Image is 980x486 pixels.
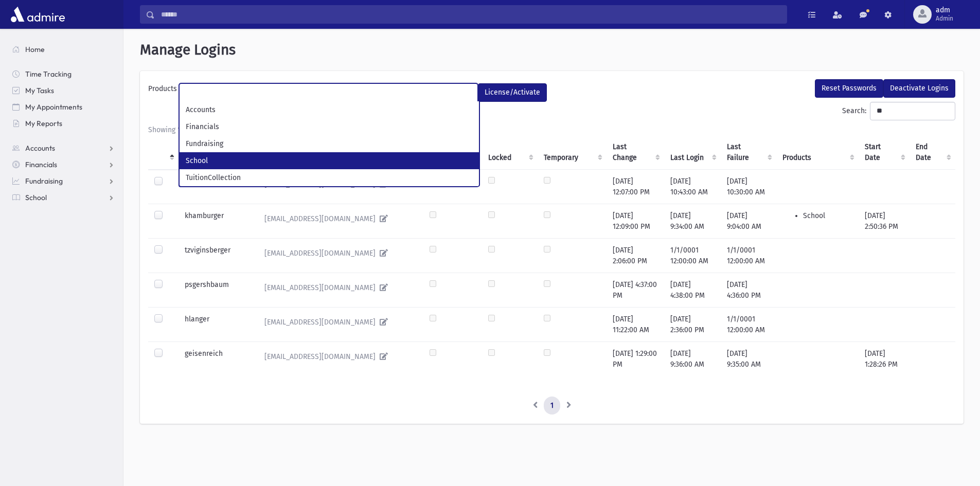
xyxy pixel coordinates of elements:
td: [DATE] 1:28:26 PM [859,341,910,376]
input: Search: [870,102,955,120]
a: My Appointments [4,99,123,115]
span: Financials [25,160,57,169]
span: School [25,193,47,202]
span: Home [25,45,45,54]
th: Last Login : activate to sort column ascending [664,135,721,170]
td: tginsberger [179,169,250,204]
span: My Appointments [25,102,82,112]
span: Fundraising [25,176,63,186]
li: Fundraising [180,135,479,152]
td: 1/1/0001 12:00:00 AM [721,307,777,341]
td: [DATE] 4:38:00 PM [664,273,721,307]
th: Locked : activate to sort column ascending [482,135,537,170]
td: 1/1/0001 12:00:00 AM [664,238,721,273]
td: [DATE] 10:43:00 AM [664,169,721,204]
th: Products : activate to sort column ascending [776,135,859,170]
td: [DATE] 9:04:00 AM [721,204,777,238]
th: Last Change : activate to sort column ascending [607,135,664,170]
td: tzviginsberger [179,238,250,273]
span: My Tasks [25,86,54,95]
span: My Reports [25,119,62,128]
a: Accounts [4,140,123,156]
td: [DATE] 12:09:00 PM [607,204,664,238]
td: [DATE] 4:37:00 PM [607,273,664,307]
img: AdmirePro [8,4,67,25]
input: Search [155,5,787,24]
span: Admin [936,14,953,23]
th: End Date : activate to sort column ascending [910,135,955,170]
h1: Manage Logins [140,41,964,59]
td: [DATE] 9:34:00 AM [664,204,721,238]
div: Showing 1 to 6 of 6 entries (filtered from 109 total entries) [148,124,955,135]
a: Financials [4,156,123,173]
a: My Tasks [4,82,123,99]
a: 1 [544,397,560,415]
td: [DATE] 10:30:00 AM [721,169,777,204]
td: [DATE] 2:50:36 PM [859,204,910,238]
td: geisenreich [179,341,250,376]
td: hlanger [179,307,250,341]
a: [EMAIL_ADDRESS][DOMAIN_NAME] [256,210,417,227]
td: [DATE] 2:06:00 PM [607,238,664,273]
a: [EMAIL_ADDRESS][DOMAIN_NAME] [256,245,417,262]
td: [DATE] 11:22:00 AM [607,307,664,341]
li: Accounts [180,101,479,118]
a: School [4,189,123,206]
th: Start Date : activate to sort column ascending [859,135,910,170]
td: psgershbaum [179,273,250,307]
td: [DATE] 4:36:00 PM [721,273,777,307]
li: School [180,152,479,169]
th: Last Failure : activate to sort column ascending [721,135,777,170]
a: [EMAIL_ADDRESS][DOMAIN_NAME] [256,279,417,296]
th: Temporary : activate to sort column ascending [538,135,607,170]
td: [DATE] 1:29:00 PM [607,341,664,376]
a: Fundraising [4,173,123,189]
label: Products [148,83,179,98]
button: Deactivate Logins [883,79,955,98]
button: License/Activate [478,83,547,102]
td: 1/1/0001 12:00:00 AM [721,238,777,273]
a: [EMAIL_ADDRESS][DOMAIN_NAME] [256,348,417,365]
a: Time Tracking [4,66,123,82]
button: Reset Passwords [815,79,883,98]
a: My Reports [4,115,123,132]
li: Financials [180,118,479,135]
a: [EMAIL_ADDRESS][DOMAIN_NAME] [256,314,417,331]
td: [DATE] 9:36:00 AM [664,341,721,376]
span: adm [936,6,953,14]
span: Time Tracking [25,69,72,79]
td: khamburger [179,204,250,238]
th: : activate to sort column descending [148,135,179,170]
span: Accounts [25,143,55,153]
a: Home [4,41,123,58]
td: [DATE] 12:07:00 PM [607,169,664,204]
li: School [803,210,852,221]
li: TuitionCollection [180,169,479,186]
td: [DATE] 2:36:00 PM [664,307,721,341]
td: [DATE] 9:35:00 AM [721,341,777,376]
label: Search: [842,102,955,120]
